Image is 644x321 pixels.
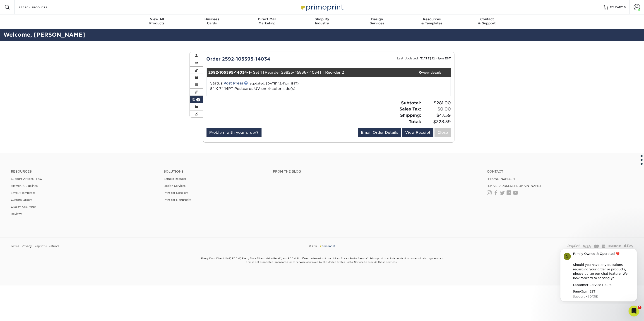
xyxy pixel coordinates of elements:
[401,100,421,105] strong: Subtotal:
[164,191,188,194] a: Print for Resellers
[130,17,185,21] span: View All
[404,17,459,21] span: Resources
[404,17,459,25] div: & Templates
[435,128,451,137] a: Close
[185,17,240,21] span: Business
[207,128,262,137] a: Problem with your order?
[610,5,623,9] span: MY CART
[273,170,475,173] h4: From the Blog
[240,257,240,259] sup: ®
[18,5,62,10] input: SEARCH PRODUCTS.....
[240,17,295,25] div: Marketing
[34,243,59,250] a: Reprint & Refund
[295,17,350,25] div: Industry
[207,68,410,77] div: - Set 1 [Reorder 23825-45836-14034] [Reorder 2
[553,245,644,304] iframe: Intercom notifications message
[459,14,514,29] a: Contact& Support
[164,198,191,202] a: Print for Nonprofits
[22,243,32,250] a: Privacy
[11,191,35,194] a: Layout Templates
[224,81,243,85] a: Post Press
[349,17,404,21] span: Design
[217,243,427,250] div: © 2025
[410,70,451,75] div: view details
[423,100,451,106] span: $281.00
[399,106,421,111] strong: Sales Tax:
[190,96,203,103] a: 1
[459,17,514,25] div: & Support
[240,14,295,29] a: Direct MailMarketing
[358,128,401,137] a: Email Order Details
[164,177,186,180] a: Sample Request
[203,56,329,62] div: Order 2592-105395-14034
[11,212,22,216] a: Reviews
[196,98,200,101] span: 1
[299,2,345,12] img: Primoprint
[11,184,38,187] a: Artwork Guidelines
[404,14,459,29] a: Resources& Templates
[349,14,404,29] a: DesignServices
[409,119,421,124] strong: Total:
[400,113,421,118] strong: Shipping:
[303,257,304,259] sup: ®
[190,255,454,275] small: Every Door Direct Mail , EDDM , Every Door Direct Mail – Retail , and EDDM PLUS are trademarks of...
[11,170,157,173] h4: Resources
[638,306,642,309] span: 5
[423,106,451,112] span: $0.00
[130,17,185,25] div: Products
[130,14,185,29] a: View AllProducts
[397,57,451,60] small: Last Updated: [DATE] 12:41pm EST
[230,257,231,259] sup: ®
[185,17,240,25] div: Cards
[207,81,369,91] div: Status:
[11,177,42,180] a: Support Articles | FAQ
[368,257,368,259] sup: ®
[423,112,451,119] span: $47.59
[11,243,19,250] a: Terms
[423,119,451,125] span: $328.59
[11,198,32,202] a: Custom Orders
[295,14,350,29] a: Shop ByIndustry
[402,128,433,137] a: View Receipt
[185,14,240,29] a: BusinessCards
[250,82,299,85] small: (updated: [DATE] 12:41pm EST)
[320,244,335,248] img: Primoprint
[11,205,36,209] a: Quality Assurance
[487,170,633,173] a: Contact
[487,184,541,187] a: [EMAIL_ADDRESS][DOMAIN_NAME]
[459,17,514,21] span: Contact
[349,17,404,25] div: Services
[281,257,281,259] sup: ®
[240,17,295,21] span: Direct Mail
[210,87,296,91] span: 5" X 7" 14PT Postcards UV on 4-color side(s)
[410,68,451,77] a: view details
[164,170,266,173] h4: Solutions
[164,184,185,187] a: Design Services
[487,177,515,180] a: [PHONE_NUMBER]
[629,306,639,316] iframe: Intercom live chat
[295,17,350,21] span: Shop By
[624,6,626,9] span: 0
[209,70,250,75] strong: 2592-105395-14034-1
